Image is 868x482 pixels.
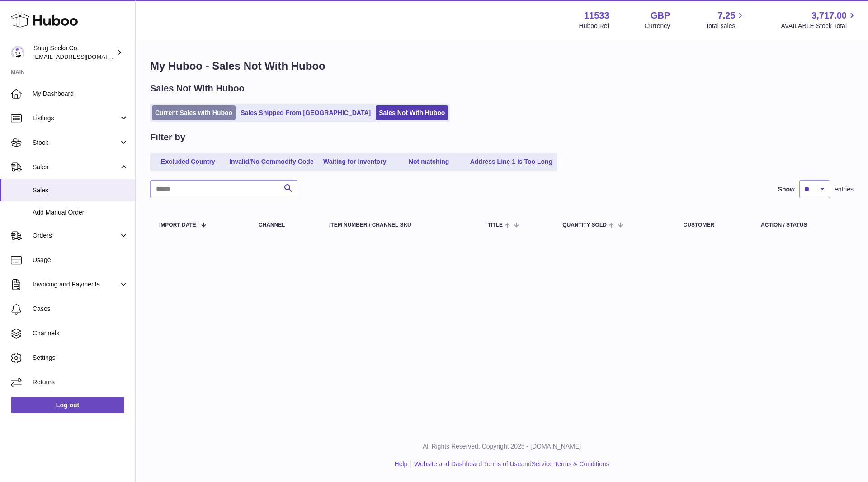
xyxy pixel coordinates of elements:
[781,10,857,30] a: 3,717.00 AVAILABLE Stock Total
[33,280,119,289] span: Invoicing and Payments
[33,353,128,362] span: Settings
[778,185,795,194] label: Show
[159,222,196,228] span: Import date
[11,397,124,413] a: Log out
[11,46,24,59] img: info@snugsocks.co.uk
[143,442,861,451] p: All Rights Reserved. Copyright 2025 - [DOMAIN_NAME]
[33,186,128,195] span: Sales
[152,105,236,120] a: Current Sales with Huboo
[150,131,185,143] h2: Filter by
[33,163,119,172] span: Sales
[376,105,448,120] a: Sales Not With Huboo
[393,154,465,169] a: Not matching
[811,10,847,22] span: 3,717.00
[532,460,609,468] a: Service Terms & Conditions
[33,329,128,338] span: Channels
[33,305,128,313] span: Cases
[411,460,609,468] li: and
[705,10,745,30] a: 7.25 Total sales
[584,10,609,22] strong: 11533
[33,53,133,60] span: [EMAIL_ADDRESS][DOMAIN_NAME]
[395,460,408,468] a: Help
[705,22,745,30] span: Total sales
[651,10,670,22] strong: GBP
[259,222,311,228] div: Channel
[33,90,128,98] span: My Dashboard
[33,231,119,240] span: Orders
[579,22,609,30] div: Huboo Ref
[33,44,115,61] div: Snug Socks Co.
[33,256,128,264] span: Usage
[150,59,854,73] h1: My Huboo - Sales Not With Huboo
[226,154,317,169] a: Invalid/No Commodity Code
[329,222,470,228] div: Item Number / Channel SKU
[562,222,607,228] span: Quantity Sold
[33,378,128,387] span: Returns
[718,10,736,22] span: 7.25
[33,114,119,123] span: Listings
[319,154,391,169] a: Waiting for Inventory
[414,460,521,468] a: Website and Dashboard Terms of Use
[488,222,503,228] span: Title
[33,208,128,217] span: Add Manual Order
[237,105,374,120] a: Sales Shipped From [GEOGRAPHIC_DATA]
[467,154,556,169] a: Address Line 1 is Too Long
[781,22,857,30] span: AVAILABLE Stock Total
[835,185,854,194] span: entries
[150,82,245,95] h2: Sales Not With Huboo
[33,138,119,147] span: Stock
[761,222,844,228] div: Action / Status
[645,22,670,30] div: Currency
[684,222,743,228] div: Customer
[152,154,224,169] a: Excluded Country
